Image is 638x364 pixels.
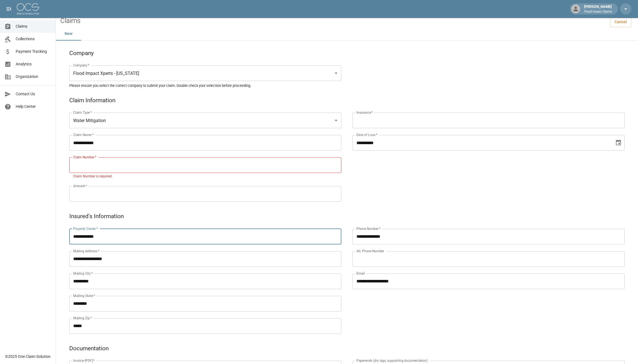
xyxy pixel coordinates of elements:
label: Mailing Zip [73,316,92,320]
img: ocs-logo-white-transparent.png [17,3,39,15]
p: Claim Number is required. [73,174,337,179]
label: Date of Loss [356,132,377,137]
div: [PERSON_NAME] [582,4,615,14]
label: Paperwork (dry logs, supporting documentation) [356,358,428,363]
div: Flood Impact Xperts - [US_STATE] [69,65,341,81]
div: © 2025 One Claim Solution [5,354,51,359]
p: Flood Impact Xperts [584,9,612,14]
label: Property Owner [73,226,98,231]
span: Collections [16,36,51,42]
label: Mailing State [73,293,95,298]
span: Organization [16,74,51,80]
label: Mailing City [73,271,93,276]
div: Water Mitigation [69,113,341,128]
label: Claim Name [73,132,94,137]
label: Company [73,63,90,68]
div: dynamic tabs [56,27,638,41]
h5: Please ensure you select the correct company to submit your claim. Double-check your selection be... [69,83,625,88]
label: Phone Number [356,226,380,231]
button: open drawer [3,3,15,15]
label: Invoice (PDF)* [73,358,95,363]
label: Claim Type [73,110,92,115]
span: Analytics [16,61,51,67]
label: Email [356,271,365,276]
span: Help Center [16,104,51,110]
h2: Claims [60,17,80,25]
a: Cancel [610,17,631,27]
label: Amount [73,184,87,188]
span: Contact Us [16,91,51,97]
button: Choose date, selected date is Sep 12, 2025 [613,137,624,148]
button: New [56,27,81,41]
span: Payment Tracking [16,49,51,54]
label: Mailing Address [73,249,99,253]
label: Insurance [356,110,373,115]
label: Claim Number [73,155,96,160]
label: Alt. Phone Number [356,249,384,253]
span: Claims [16,23,51,29]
